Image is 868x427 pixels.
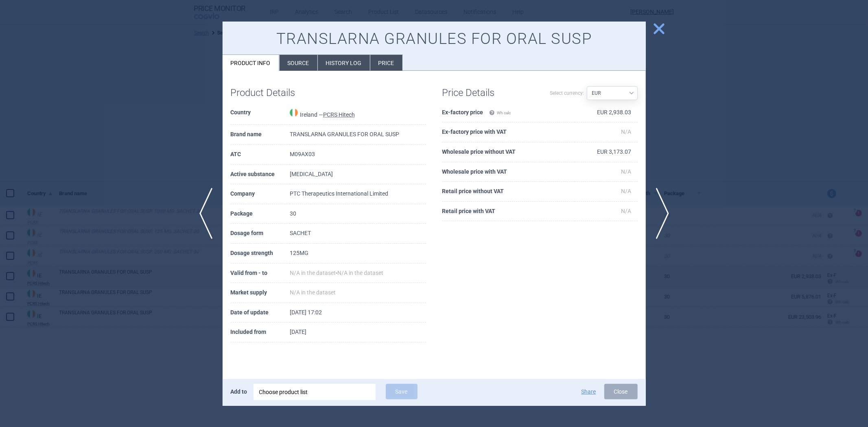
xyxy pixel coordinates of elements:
[621,208,632,214] span: N/A
[231,204,290,224] th: Package
[489,111,511,115] span: Wh calc
[231,384,247,399] p: Add to
[550,86,584,100] label: Select currency:
[231,322,290,342] th: Included from
[280,55,317,71] li: Source
[442,103,575,123] th: Ex-factory price
[231,224,290,244] th: Dosage form
[370,55,402,71] li: Price
[442,202,575,222] th: Retail price with VAT
[290,103,426,125] td: Ireland —
[323,111,355,118] abbr: PCRS Hitech — Online database by Primary Care Reimbursement Service, part of the Health Services ...
[442,142,575,162] th: Wholesale price without VAT
[442,87,540,99] h1: Price Details
[621,129,632,135] span: N/A
[231,303,290,323] th: Date of update
[231,125,290,145] th: Brand name
[575,103,638,123] td: EUR 2,938.03
[231,103,290,125] th: Country
[442,182,575,202] th: Retail price without VAT
[290,270,336,276] span: N/A in the dataset
[231,87,328,99] h1: Product Details
[290,264,426,283] td: -
[231,184,290,204] th: Company
[604,384,638,399] button: Close
[223,55,279,71] li: Product info
[290,204,426,224] td: 30
[290,109,298,117] img: Ireland
[442,122,575,142] th: Ex-factory price with VAT
[290,125,426,145] td: TRANSLARNA GRANULES FOR ORAL SUSP
[259,384,370,400] div: Choose product list
[337,270,383,276] span: N/A in the dataset
[231,264,290,283] th: Valid from - to
[231,244,290,264] th: Dosage strength
[621,168,632,175] span: N/A
[290,145,426,165] td: M09AX03
[290,322,426,342] td: [DATE]
[290,244,426,264] td: 125MG
[582,389,596,394] button: Share
[575,142,638,162] td: EUR 3,173.07
[290,224,426,244] td: SACHET
[318,55,370,71] li: History log
[290,184,426,204] td: PTC Therapeutics International Limited
[231,283,290,303] th: Market supply
[290,303,426,323] td: [DATE] 17:02
[231,145,290,165] th: ATC
[231,165,290,185] th: Active substance
[290,165,426,185] td: [MEDICAL_DATA]
[621,188,632,194] span: N/A
[386,384,418,399] button: Save
[290,289,336,296] span: N/A in the dataset
[231,30,638,48] h1: TRANSLARNA GRANULES FOR ORAL SUSP
[442,162,575,182] th: Wholesale price with VAT
[254,384,376,400] div: Choose product list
